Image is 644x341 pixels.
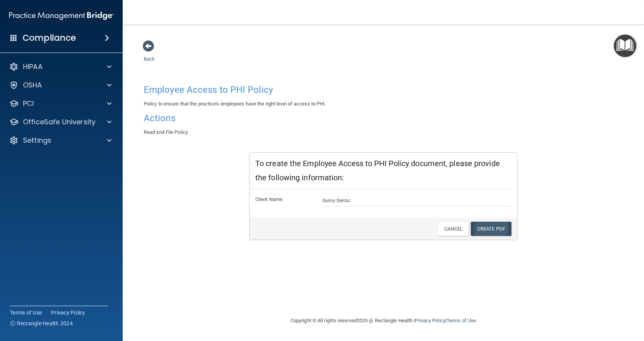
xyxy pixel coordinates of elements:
a: Privacy Policy [51,309,85,316]
a: OSHA [9,81,112,90]
span: Ⓒ Rectangle Health 2024 [10,320,73,327]
label: Client Name: [250,195,317,204]
a: OfficeSafe University [9,117,112,127]
a: HIPAA [9,62,112,71]
p: Settings [23,136,51,145]
span: Policy to ensure that the practice's employees have the right level of access to PHI. [144,101,326,107]
a: Back [144,47,155,62]
a: Privacy Policy [415,318,445,323]
button: Open Resource Center [614,35,636,57]
h4: Employee Access to PHI Policy [144,85,623,95]
p: PCI [23,99,34,108]
p: OfficeSafe University [23,117,95,127]
a: PCI [9,99,112,108]
a: Create PDF [471,222,511,236]
p: OSHA [23,81,42,90]
a: Terms of Use [447,318,476,323]
a: Terms of Use [10,309,42,316]
p: HIPAA [23,62,43,71]
h4: Compliance [23,33,76,43]
h4: Actions [144,113,623,123]
img: PMB logo [9,8,113,23]
div: Copyright © All rights reserved 2025 @ Rectangle Health | | [243,308,523,333]
a: Cancel [438,222,469,236]
div: To create the Employee Access to PHI Policy document, please provide the following information: [250,153,517,189]
a: Settings [9,136,112,145]
span: Read and File Policy [144,129,188,135]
